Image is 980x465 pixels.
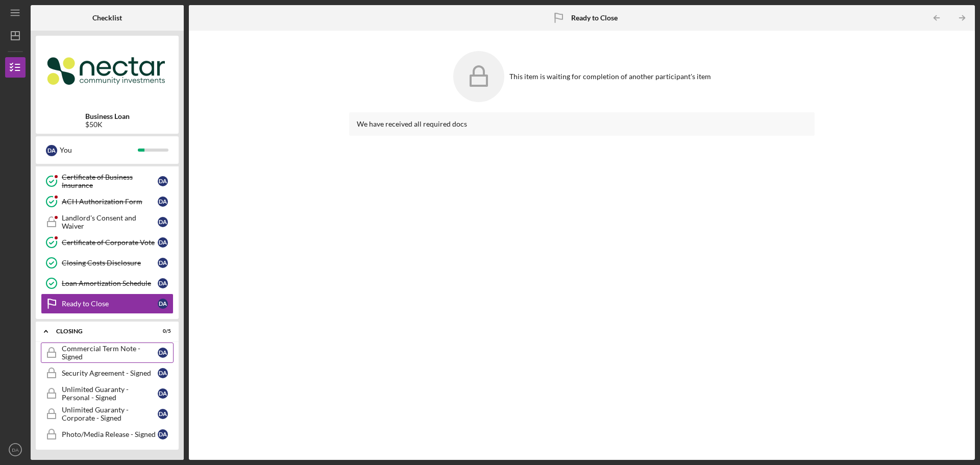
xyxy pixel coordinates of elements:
[62,214,158,230] div: Landlord's Consent and Waiver
[62,385,158,402] div: Unlimited Guaranty - Personal - Signed
[349,112,815,136] div: We have received all required docs
[62,238,158,247] div: Certificate of Corporate Vote
[41,342,174,363] a: Commercial Term Note - SignedDA
[41,363,174,383] a: Security Agreement - SignedDA
[158,258,168,268] div: D A
[56,328,145,334] div: Closing
[158,176,168,186] div: D A
[158,348,168,358] div: D A
[41,191,174,212] a: ACH Authorization FormDA
[158,409,168,419] div: D A
[41,424,174,445] a: Photo/Media Release - SignedDA
[41,383,174,404] a: Unlimited Guaranty - Personal - SignedDA
[158,429,168,439] div: D A
[62,369,158,377] div: Security Agreement - Signed
[62,345,158,361] div: Commercial Term Note - Signed
[509,72,711,81] div: This item is waiting for completion of another participant's item
[158,368,168,378] div: D A
[158,278,168,288] div: D A
[41,293,174,314] a: Ready to CloseDA
[85,112,130,120] b: Business Loan
[62,430,158,438] div: Photo/Media Release - Signed
[62,259,158,267] div: Closing Costs Disclosure
[5,439,26,460] button: DA
[41,404,174,424] a: Unlimited Guaranty - Corporate - SignedDA
[12,447,19,453] text: DA
[62,173,158,189] div: Certificate of Business Insurance
[41,273,174,293] a: Loan Amortization ScheduleDA
[158,217,168,227] div: D A
[36,41,179,102] img: Product logo
[92,14,122,22] b: Checklist
[62,300,158,308] div: Ready to Close
[62,198,158,206] div: ACH Authorization Form
[41,212,174,232] a: Landlord's Consent and WaiverDA
[158,197,168,207] div: D A
[60,141,138,159] div: You
[62,406,158,422] div: Unlimited Guaranty - Corporate - Signed
[41,171,174,191] a: Certificate of Business InsuranceDA
[158,237,168,248] div: D A
[571,14,618,22] b: Ready to Close
[41,232,174,253] a: Certificate of Corporate VoteDA
[158,299,168,309] div: D A
[85,120,130,129] div: $50K
[153,328,171,334] div: 0 / 5
[62,279,158,287] div: Loan Amortization Schedule
[41,253,174,273] a: Closing Costs DisclosureDA
[158,388,168,399] div: D A
[46,145,57,156] div: D A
